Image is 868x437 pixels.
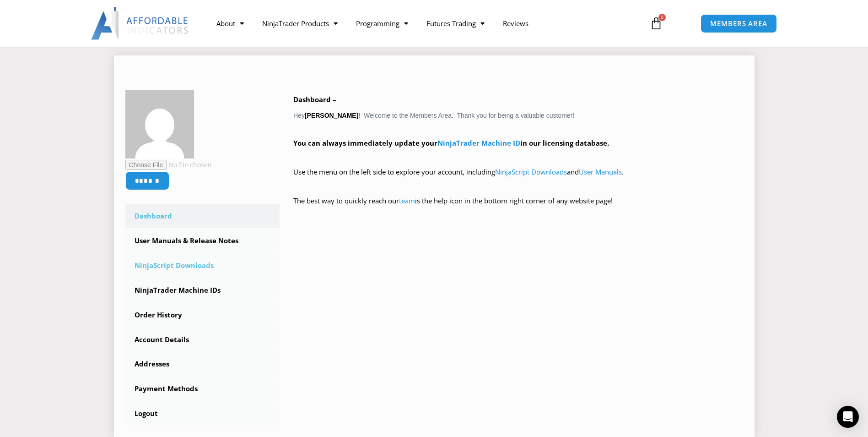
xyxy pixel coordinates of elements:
span: 0 [658,14,666,21]
a: NinjaScript Downloads [495,167,567,176]
a: Futures Trading [417,13,494,34]
img: 57ba689fa130aac5e20888a9ea93f8298570ce3e1970d36ecdfc422f428114d3 [125,90,194,158]
div: Open Intercom Messenger [837,406,859,428]
a: About [207,13,253,34]
a: Programming [347,13,417,34]
a: MEMBERS AREA [701,14,777,33]
nav: Account pages [125,204,280,426]
a: Addresses [125,352,280,376]
a: NinjaTrader Machine IDs [125,279,280,302]
a: Order History [125,303,280,327]
a: 0 [636,10,676,37]
strong: [PERSON_NAME] [305,112,358,119]
a: User Manuals [579,167,622,176]
a: Account Details [125,328,280,352]
a: Reviews [494,13,538,34]
a: Logout [125,402,280,426]
strong: You can always immediately update your in our licensing database. [293,138,609,147]
a: NinjaTrader Products [253,13,347,34]
b: Dashboard – [293,95,336,104]
nav: Menu [207,13,639,34]
p: Use the menu on the left side to explore your account, including and . [293,166,743,191]
a: team [399,196,415,205]
img: LogoAI | Affordable Indicators – NinjaTrader [91,7,189,40]
span: MEMBERS AREA [710,20,767,27]
p: The best way to quickly reach our is the help icon in the bottom right corner of any website page! [293,195,743,220]
div: Hey ! Welcome to the Members Area. Thank you for being a valuable customer! [293,93,743,220]
a: NinjaScript Downloads [125,254,280,278]
a: Dashboard [125,204,280,228]
a: Payment Methods [125,377,280,401]
a: User Manuals & Release Notes [125,229,280,253]
a: NinjaTrader Machine ID [437,138,520,147]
